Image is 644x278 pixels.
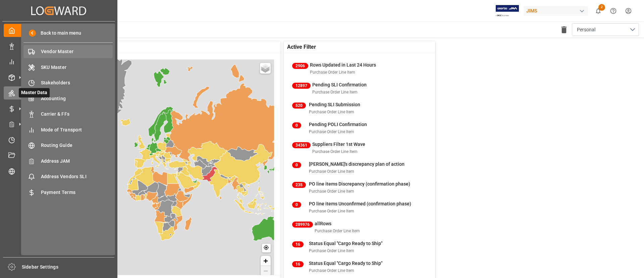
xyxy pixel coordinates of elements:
[41,173,113,180] span: Address Vendors SLI
[598,4,605,11] span: 2
[23,139,113,152] a: Routing Guide
[310,62,376,68] span: Rows Updated in Last 24 Hours
[292,181,427,195] a: 235PO line items Discrepancy (confirmation phase)Purchase Order Line Item
[496,5,519,17] img: Exertis%20JAM%20-%20Email%20Logo.jpg_1722504956.jpg
[524,6,588,16] div: JIMS
[4,39,114,52] a: Data Management
[292,103,306,109] span: 520
[41,126,113,133] span: Mode of Transport
[606,3,621,18] button: Help Center
[292,142,311,148] span: 34361
[23,76,113,89] a: Stakeholders
[22,264,115,271] span: Sidebar Settings
[292,241,304,247] span: 16
[41,48,113,55] span: Vendor Master
[309,241,382,246] span: Status Equal "Cargo Ready to Ship"
[292,182,306,188] span: 235
[23,170,113,183] a: Address Vendors SLI
[23,186,113,199] a: Payment Terms
[309,201,411,206] span: PO line items Unconfirmed (confirmation phase)
[315,221,331,226] span: allRows
[4,133,114,146] a: Timeslot Management V2
[309,122,367,127] span: Pending POLI Confirmation
[4,24,114,37] a: My Cockpit
[260,63,271,74] a: Layers
[309,261,382,266] span: Status Equal "Cargo Ready to Ship"
[591,3,606,18] button: show 2 new notifications
[292,141,427,155] a: 34361Suppliers Filter 1st WavePurchase Order Line Item
[310,70,355,75] span: Purchase Order Line Item
[309,129,354,134] span: Purchase Order Line Item
[41,79,113,86] span: Stakeholders
[261,256,271,266] a: Zoom in
[4,55,114,68] a: My Reports
[524,4,591,17] button: JIMS
[292,122,301,128] span: 0
[312,90,358,94] span: Purchase Order Line Item
[41,142,113,149] span: Routing Guide
[4,149,114,162] a: Document Management
[292,260,427,274] a: 16Status Equal "Cargo Ready to Ship"Purchase Order Line Item
[41,111,113,118] span: Carrier & FFs
[261,266,271,276] a: Zoom out
[23,61,113,74] a: SKU Master
[287,43,316,51] span: Active Filter
[309,248,354,253] span: Purchase Order Line Item
[312,142,365,147] span: Suppliers Filter 1st Wave
[292,222,313,228] span: 289976
[41,189,113,196] span: Payment Terms
[309,209,354,213] span: Purchase Order Line Item
[309,181,410,187] span: PO line items Discrepancy (confirmation phase)
[309,110,354,114] span: Purchase Order Line Item
[577,26,595,33] span: Personal
[292,240,427,254] a: 16Status Equal "Cargo Ready to Ship"Purchase Order Line Item
[292,200,427,214] a: 0PO line items Unconfirmed (confirmation phase)Purchase Order Line Item
[309,268,354,273] span: Purchase Order Line Item
[263,256,268,265] span: +
[292,162,301,168] span: 0
[312,149,358,154] span: Purchase Order Line Item
[23,45,113,58] a: Vendor Master
[292,261,304,267] span: 16
[292,101,427,115] a: 520Pending SLI SubmissionPurchase Order Line Item
[292,121,427,135] a: 0Pending POLI ConfirmationPurchase Order Line Item
[292,161,427,175] a: 0[PERSON_NAME]'s discrepancy plan of actionPurchase Order Line Item
[292,63,308,69] span: 2906
[263,267,268,275] span: −
[23,154,113,167] a: Address JAM
[23,92,113,105] a: Accounting
[309,161,405,167] span: [PERSON_NAME]'s discrepancy plan of action
[572,23,639,36] button: open menu
[292,220,427,234] a: 289976allRowsPurchase Order Line Item
[23,123,113,136] a: Mode of Transport
[292,202,301,208] span: 0
[23,108,113,121] a: Carrier & FFs
[41,64,113,71] span: SKU Master
[41,95,113,102] span: Accounting
[309,102,360,107] span: Pending SLI Submission
[36,30,81,37] span: Back to main menu
[19,88,50,97] span: Master Data
[315,229,360,233] span: Purchase Order Line Item
[312,82,367,87] span: Pending SLI Confirmation
[41,158,113,165] span: Address JAM
[292,83,311,89] span: 12897
[309,189,354,194] span: Purchase Order Line Item
[309,169,354,174] span: Purchase Order Line Item
[292,81,427,95] a: 12897Pending SLI ConfirmationPurchase Order Line Item
[4,164,114,177] a: Risk Management
[292,62,427,76] a: 2906Rows Updated in Last 24 HoursPurchase Order Line Item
